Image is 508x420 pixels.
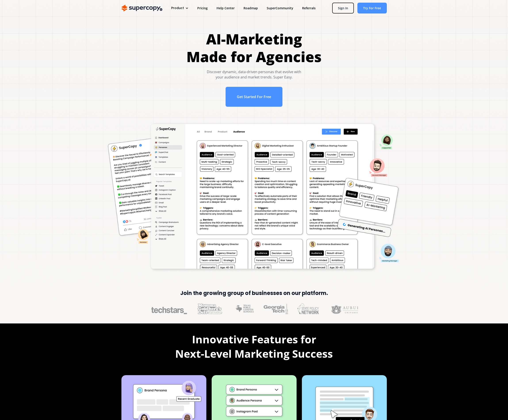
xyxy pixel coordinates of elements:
div: Discover dynamic, data-driven personas that evolve with your audience and market trends. Super Easy. [186,69,322,80]
h1: AI-Marketing Made for Agencies [186,30,322,66]
div: Product [171,6,184,10]
a: Referrals [298,4,320,12]
img: Company logo [198,304,222,314]
a: Get Started For Free [226,87,282,107]
a: SuperCommunity [262,4,298,12]
a: Try For Free [357,3,387,13]
img: Company logo [235,304,254,314]
a: Pricing [193,4,212,12]
a: Help Center [212,4,239,12]
a: Roadmap [239,4,262,12]
img: Company logo [331,304,364,314]
h2: Innovative Features for Next-Level Marketing Success [121,332,387,361]
img: Company logo [297,304,319,314]
div: Join the growing group of businesses on our platform. [169,290,339,296]
img: Company logo [264,304,288,314]
a: Sign In [332,3,354,13]
div: Product [167,4,193,12]
img: Company logo [151,304,187,314]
